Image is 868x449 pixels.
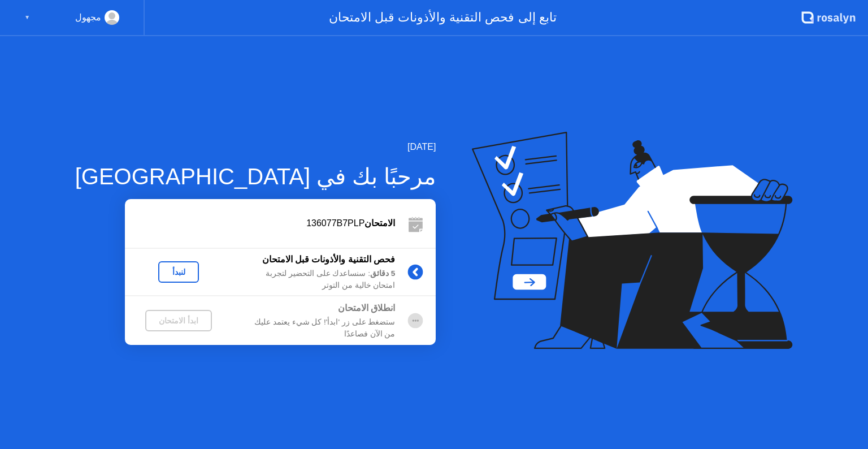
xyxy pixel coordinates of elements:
[163,267,194,277] div: لنبدأ
[232,268,395,291] div: : سنساعدك على التحضير لتجربة امتحان خالية من التوتر
[232,317,395,340] div: ستضغط على زر 'ابدأ'! كل شيء يعتمد عليك من الآن فصاعدًا
[24,10,30,25] div: ▼
[75,159,436,193] div: مرحبًا بك في [GEOGRAPHIC_DATA]
[145,310,212,331] button: ابدأ الامتحان
[125,217,395,230] div: 136077B7PLP
[370,269,395,278] b: 5 دقائق
[158,261,199,283] button: لنبدأ
[262,254,396,264] b: فحص التقنية والأذونات قبل الامتحان
[75,140,436,154] div: [DATE]
[338,303,395,313] b: انطلاق الامتحان
[75,10,101,25] div: مجهول
[150,316,207,325] div: ابدأ الامتحان
[364,218,395,228] b: الامتحان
